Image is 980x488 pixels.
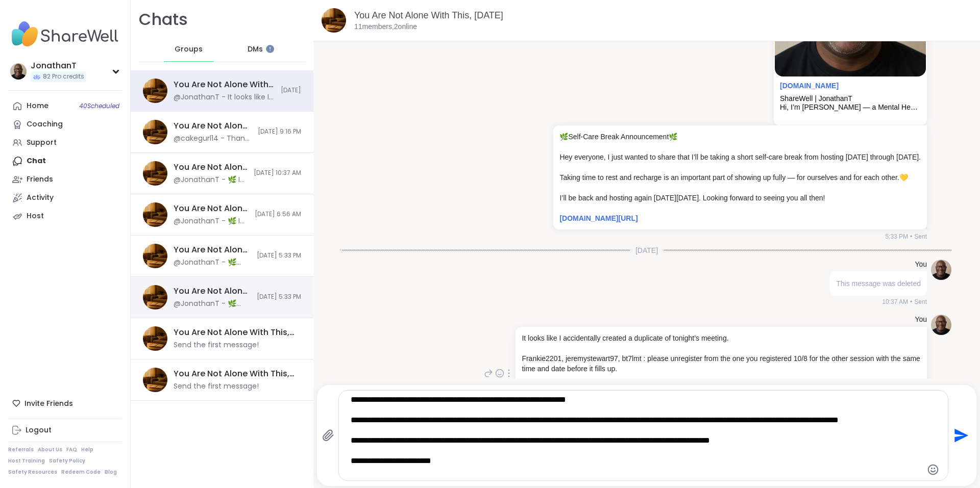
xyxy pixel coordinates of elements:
[8,16,122,52] img: ShareWell Nav Logo
[8,97,122,115] a: Home40Scheduled
[174,299,251,309] div: @JonathanT - 🌿 Self-Care Break Announcement 🌿 Hey everyone, I just wanted to share that I’ll be t...
[174,162,248,173] div: You Are Not Alone With This, [DATE]
[522,333,921,343] p: It looks like I accidentally created a duplicate of tonight’s meeting.
[882,297,908,306] span: 10:37 AM
[836,279,921,288] span: This message was deleted
[174,175,248,185] div: @JonathanT - 🌿 I just want to remind everyone — if things ever feel too heavy outside of group, y...
[559,193,921,203] p: I’ll be back and hosting again [DATE][DATE]. Looking forward to seeing you all then!
[49,457,85,465] a: Safety Policy
[174,203,249,214] div: You Are Not Alone With This, [DATE]
[266,45,274,53] iframe: Spotlight
[948,424,971,447] button: Send
[669,133,677,141] span: 🌿
[254,169,301,177] span: [DATE] 10:37 AM
[780,82,839,90] a: Attachment
[66,446,77,453] a: FAQ
[255,210,301,219] span: [DATE] 6:56 AM
[143,120,167,144] img: You Are Not Alone With This, Oct 07
[26,425,52,435] div: Logout
[931,315,951,335] img: https://sharewell-space-live.sfo3.digitaloceanspaces.com/user-generated/0e2c5150-e31e-4b6a-957d-4...
[175,44,203,55] span: Groups
[885,232,908,241] span: 5:33 PM
[559,172,921,183] p: Taking time to rest and recharge is an important part of showing up fully — for ourselves and for...
[174,327,295,338] div: You Are Not Alone With This, [DATE]
[174,216,249,226] div: @JonathanT - 🌿 I just want to remind everyone — if things ever feel too heavy outside of group, y...
[174,120,252,132] div: You Are Not Alone With This, [DATE]
[915,315,927,325] h4: You
[105,469,117,476] a: Blog
[354,10,503,20] a: You Are Not Alone With This, [DATE]
[27,119,63,130] div: Coaching
[27,211,44,221] div: Host
[174,79,275,90] div: You Are Not Alone With This, [DATE]
[8,446,34,453] a: Referrals
[910,232,912,241] span: •
[899,173,908,182] span: 💛
[10,63,27,80] img: JonathanT
[174,368,295,379] div: You Are Not Alone With This, [DATE]
[143,79,167,103] img: You Are Not Alone With This, Oct 08
[8,421,122,440] a: Logout
[559,214,638,222] a: [DOMAIN_NAME][URL]
[559,133,568,141] span: 🌿
[174,381,259,392] div: Send the first message!
[27,138,57,148] div: Support
[914,232,927,241] span: Sent
[257,251,301,260] span: [DATE] 5:33 PM
[174,258,251,268] div: @JonathanT - 🌿 Self-Care Break Announcement 🌿 Hey everyone, I just wanted to share that I’ll be t...
[8,189,122,207] a: Activity
[354,22,417,32] p: 11 members, 2 online
[780,103,921,112] div: Hi, I’m [PERSON_NAME] — a Mental Health Peer Specialist-Intern walking my own recovery journey, i...
[322,8,346,33] img: You Are Not Alone With This, Oct 08
[281,86,301,95] span: [DATE]
[8,469,57,476] a: Safety Resources
[559,132,921,142] p: Self-Care Break Announcement
[143,202,167,227] img: You Are Not Alone With This, Oct 10
[143,368,167,392] img: You Are Not Alone With This, Oct 11
[43,72,84,81] span: 82 Pro credits
[927,464,939,476] button: Emoji picker
[61,469,101,476] a: Redeem Code
[257,293,301,301] span: [DATE] 5:33 PM
[174,92,275,102] div: @JonathanT - It looks like I accidentally created a duplicate of tonight’s meeting. Frankie2201, ...
[8,394,122,413] div: Invite Friends
[174,134,252,144] div: @cakegurl14 - Thank you so much for a great session Mr [PERSON_NAME]..see you next time.
[8,134,122,152] a: Support
[81,446,93,453] a: Help
[931,260,951,280] img: https://sharewell-space-live.sfo3.digitaloceanspaces.com/user-generated/0e2c5150-e31e-4b6a-957d-4...
[8,170,122,189] a: Friends
[8,115,122,134] a: Coaching
[915,260,927,270] h4: You
[629,245,664,255] span: [DATE]
[143,161,167,186] img: You Are Not Alone With This, Oct 10
[174,340,259,350] div: Send the first message!
[8,207,122,225] a: Host
[248,44,263,55] span: DMs
[258,127,301,136] span: [DATE] 9:16 PM
[559,152,921,162] p: Hey everyone, I just wanted to share that I’ll be taking a short self-care break from hosting [DA...
[139,8,188,31] h1: Chats
[143,285,167,310] img: You Are Not Alone With This, Oct 09
[914,297,927,306] span: Sent
[31,60,86,71] div: JonathanT
[27,193,54,203] div: Activity
[351,395,919,476] textarea: Type your message
[910,297,912,306] span: •
[174,286,251,297] div: You Are Not Alone With This, [DATE]
[174,244,251,255] div: You Are Not Alone With This, [DATE]
[143,244,167,268] img: You Are Not Alone With This, Oct 09
[38,446,62,453] a: About Us
[79,102,119,110] span: 40 Scheduled
[522,353,921,374] p: Frankie2201, jeremystewart97, bt7lmt : please unregister from the one you registered 10/8 for the...
[780,94,921,103] div: ShareWell | JonathanT
[8,457,45,465] a: Host Training
[143,326,167,351] img: You Are Not Alone With This, Oct 11
[27,101,48,111] div: Home
[27,174,53,185] div: Friends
